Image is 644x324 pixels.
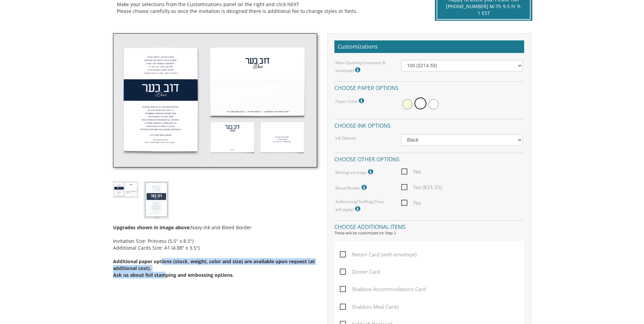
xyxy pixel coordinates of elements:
label: Addressing/Stuffing (Fees will apply) [335,199,391,213]
label: Bleed Border [335,183,368,192]
h2: Customizations [334,40,524,53]
span: Yes [401,199,421,207]
img: no%20bleed%20samples-3.jpg [144,181,169,219]
span: Yes ($33.35) [401,183,442,192]
span: Dinner Card [340,268,380,276]
div: Make your selections from the Customizations panel on the right and click NEXT Please choose care... [117,1,419,15]
span: Additional paper options (stock, weight, color and size) are available upon request (at additiona... [113,258,315,271]
h4: Choose other options [334,152,524,164]
img: bminv-thumb-17.jpg [113,181,139,198]
h4: Choose paper options [334,81,524,93]
div: Navy Ink and Bleed Border Invitation Size: Princess (5.5" x 8.5") Additional Cards Size: A1 (4.88... [113,219,317,278]
span: Ask us about foil stamping and embossing options. [113,272,234,278]
label: Paper Color [335,96,366,105]
span: Shabbos Accommodations Card [340,285,426,293]
div: These will be customized on Step 2 [334,230,524,236]
span: Shabbos Meal Cards [340,303,399,311]
label: Main Quantity (invitation & envelope) [335,60,391,74]
img: bminv-thumb-17.jpg [113,33,317,168]
h4: Choose additional items [334,220,524,232]
span: Upgrades shown in image above: [113,224,191,231]
label: Monogram/Logo [335,167,375,176]
span: Return Card (with envelope) [340,250,417,259]
span: Yes [401,167,421,176]
h4: Choose ink options [334,119,524,131]
label: Ink Options [335,135,356,141]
